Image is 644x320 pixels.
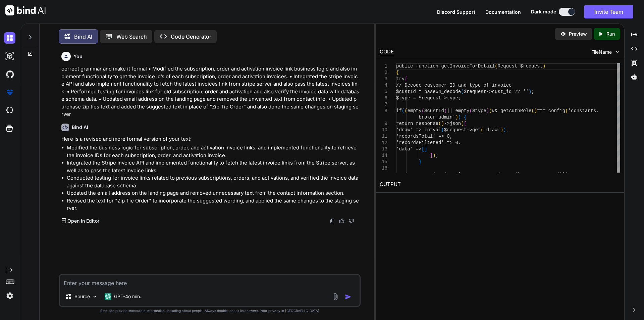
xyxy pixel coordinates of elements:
[339,218,344,224] img: like
[4,32,15,44] img: darkChat
[105,293,111,300] img: GPT-4o mini
[458,115,461,120] span: )
[441,121,444,126] span: )
[407,108,421,113] span: empty
[497,63,542,69] span: Request $request
[114,293,143,300] p: GPT-4o min..
[464,89,528,94] span: $request->cust_id ?? ''
[380,140,387,146] div: 12
[435,153,438,158] span: ;
[4,290,15,302] img: settings
[396,95,461,101] span: $type = $request->type;
[433,153,435,158] span: )
[438,121,441,126] span: (
[380,133,387,140] div: 11
[4,105,15,116] img: cloudideIcon
[421,108,424,113] span: (
[531,8,556,15] span: Dark mode
[67,144,359,159] li: Modified the business logic for subscription, order, and activation invoice links, and implemente...
[537,108,565,113] span: === config
[483,127,500,133] span: 'draw'
[421,146,424,152] span: [
[396,70,399,75] span: {
[584,5,633,18] button: Invite Team
[441,127,444,133] span: (
[405,108,407,113] span: (
[396,134,452,139] span: 'recordsTotal' => 0,
[345,293,352,300] img: icon
[59,308,361,313] p: Bind can provide inaccurate information, including about people. Always double-check its answers....
[489,108,492,113] span: )
[67,218,99,224] p: Open in Editor
[380,159,387,165] div: 15
[74,33,92,41] p: Bind AI
[447,108,469,113] span: || empty
[437,8,475,15] button: Discord Support
[461,121,464,126] span: (
[396,127,441,133] span: 'draw' => intval
[380,146,387,152] div: 13
[396,146,422,152] span: 'data' =>
[464,115,466,120] span: {
[517,172,559,177] span: 'STRIPE_SECRET'
[565,108,568,113] span: (
[500,127,503,133] span: )
[332,293,339,301] img: attachment
[380,152,387,159] div: 14
[380,127,387,133] div: 10
[5,5,46,15] img: Bind AI
[405,76,407,82] span: {
[380,95,387,101] div: 6
[485,8,521,15] button: Documentation
[4,87,15,98] img: premium
[469,108,472,113] span: (
[614,49,620,55] img: chevron down
[543,63,545,69] span: )
[568,108,599,113] span: 'constants.
[565,172,568,177] span: )
[380,76,387,82] div: 3
[444,127,480,133] span: $request->get
[67,159,359,174] li: Integrated the Stripe Invoice API and implemented functionality to fetch the latest invoice links...
[529,89,531,94] span: )
[380,70,387,76] div: 2
[506,127,508,133] span: ,
[61,65,359,118] p: correct grammar and make it formal • Modified the subscription, order and activation invoice link...
[376,177,624,192] h2: OUTPUT
[515,172,517,177] span: (
[606,31,615,37] p: Run
[455,115,458,120] span: )
[330,218,335,224] img: copy
[495,63,497,69] span: (
[424,146,427,152] span: ]
[444,121,461,126] span: ->json
[380,89,387,95] div: 5
[4,50,15,62] img: darkAi-studio
[531,89,534,94] span: ;
[481,127,483,133] span: (
[568,172,571,177] span: ;
[424,108,444,113] span: $custId
[116,33,147,41] p: Web Search
[396,172,444,177] span: Stripe::setApiKey
[396,121,438,126] span: return response
[559,172,562,177] span: )
[4,68,15,80] img: githubDark
[464,121,466,126] span: [
[380,165,387,172] div: 16
[444,172,446,177] span: (
[380,63,387,70] div: 1
[72,124,88,131] h6: Bind AI
[492,108,531,113] span: && getAuthRole
[380,121,387,127] div: 9
[485,9,521,15] span: Documentation
[430,153,432,158] span: ]
[348,218,354,224] img: dislike
[447,172,455,177] span: env
[67,197,359,212] li: Revised the text for "Zip Tie Order" to incorporate the suggested wording, and applied the same c...
[503,127,506,133] span: )
[396,76,405,82] span: try
[444,108,447,113] span: )
[396,63,495,69] span: public function getInvoiceForDetail
[396,89,461,94] span: $custId = base64_decode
